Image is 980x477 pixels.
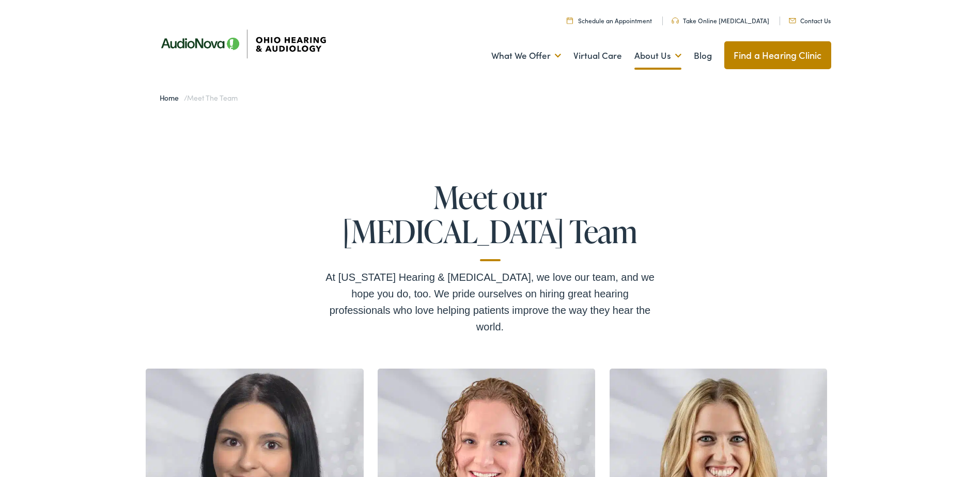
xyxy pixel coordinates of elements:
img: Calendar Icon to schedule a hearing appointment in Cincinnati, OH [567,17,573,24]
a: Home [160,92,184,103]
a: What We Offer [491,37,561,75]
a: Take Online [MEDICAL_DATA] [672,16,769,25]
img: Headphones icone to schedule online hearing test in Cincinnati, OH [672,18,679,24]
a: About Us [634,37,681,75]
img: Mail icon representing email contact with Ohio Hearing in Cincinnati, OH [789,18,796,23]
a: Blog [694,37,712,75]
h1: Meet our [MEDICAL_DATA] Team [325,180,656,261]
a: Find a Hearing Clinic [724,41,831,69]
a: Contact Us [789,16,831,25]
a: Schedule an Appointment [567,16,652,25]
div: At [US_STATE] Hearing & [MEDICAL_DATA], we love our team, and we hope you do, too. We pride ourse... [325,269,656,335]
span: Meet the Team [187,92,237,103]
span: / [160,92,238,103]
a: Virtual Care [573,37,622,75]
